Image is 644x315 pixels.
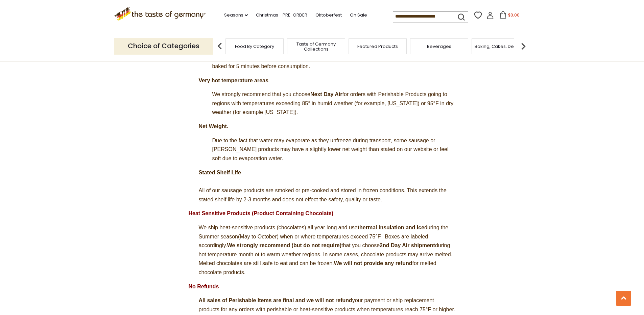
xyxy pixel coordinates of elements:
[350,11,367,19] a: On Sale
[256,11,307,19] a: Christmas - PRE-ORDER
[289,41,343,52] a: Taste of Germany Collections
[380,242,435,248] strong: 2nd Day Air shipment
[517,39,530,53] img: next arrow
[199,123,229,129] span: Net Weight.
[235,44,274,49] a: Food By Category
[212,91,454,115] span: We strongly recommend that you choose for orders with Perishable Products going to regions with t...
[114,38,213,54] p: Choice of Categories
[227,242,341,248] strong: We strongly recommend (but do not require)
[212,27,456,69] span: Pretzels and Strudel are also kept at frozen temperatures. These products will thaw during delive...
[427,44,451,49] a: Beverages
[189,284,219,289] strong: No Refunds
[213,39,226,53] img: previous arrow
[199,234,453,276] span: (May to October) when or where temperatures exceed 75°F. Boxes are labeled accordingly. that you ...
[199,297,352,303] strong: All sales of Perishable Items are final and we will not refund
[199,78,268,83] span: Very hot temperature areas
[315,11,342,19] a: Oktoberfest
[224,11,248,19] a: Seasons
[358,225,424,230] strong: thermal insulation and ice
[334,260,412,266] strong: We will not provide any refund
[212,138,449,161] span: Due to the fact that water may evaporate as they unfreeze during transport, some sausage or [PERS...
[475,44,527,49] a: Baking, Cakes, Desserts
[495,11,524,21] button: $0.00
[357,44,398,49] a: Featured Products
[310,91,342,97] strong: Next Day Air
[508,12,520,18] span: $0.00
[199,188,447,202] span: All of our sausage products are smoked or pre-cooked and stored in frozen conditions. This extend...
[199,170,241,175] span: Stated Shelf Life
[199,225,453,275] span: We ship heat-sensitive products (chocolates) all year long and use during the Summer season
[189,210,334,216] span: Heat Sensitive Products (Product Containing Chocolate)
